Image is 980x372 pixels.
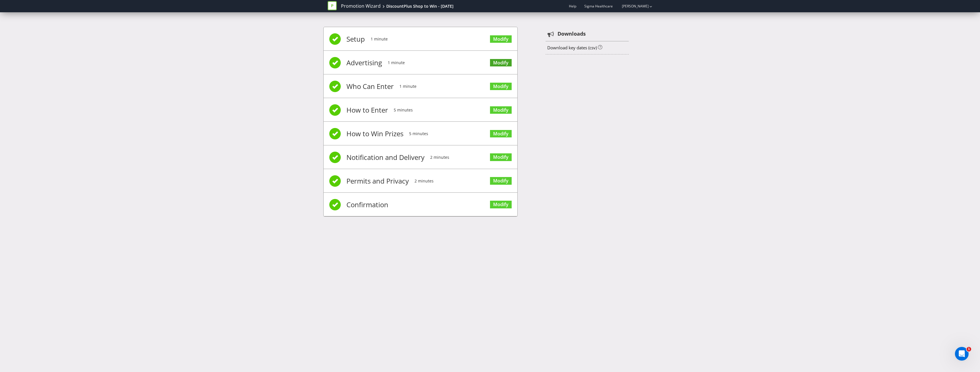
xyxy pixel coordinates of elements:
[584,4,613,9] span: Sigma Healthcare
[569,4,576,9] a: Help
[346,193,388,216] span: Confirmation
[346,146,424,169] span: Notification and Delivery
[558,30,586,38] strong: Downloads
[490,59,512,67] a: Modify
[386,3,454,9] div: DiscountPlus Shop to Win - [DATE]
[346,51,382,74] span: Advertising
[346,28,365,50] span: Setup
[955,347,969,361] iframe: Intercom live chat
[346,122,403,145] span: How to Win Prizes
[547,45,597,50] a: Download key dates (csv)
[490,201,512,208] a: Modify
[616,4,649,9] a: [PERSON_NAME]
[490,106,512,114] a: Modify
[490,177,512,185] a: Modify
[490,130,512,138] a: Modify
[415,170,434,192] span: 2 minutes
[967,347,971,351] span: 1
[388,51,405,74] span: 1 minute
[399,75,416,98] span: 1 minute
[346,75,394,98] span: Who Can Enter
[346,170,409,192] span: Permits and Privacy
[490,35,512,43] a: Modify
[430,146,449,169] span: 2 minutes
[346,99,388,121] span: How to Enter
[490,83,512,90] a: Modify
[409,122,428,145] span: 5 minutes
[490,153,512,161] a: Modify
[548,31,554,37] tspan: 
[371,28,388,50] span: 1 minute
[394,99,413,121] span: 5 minutes
[341,3,381,9] a: Promotion Wizard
